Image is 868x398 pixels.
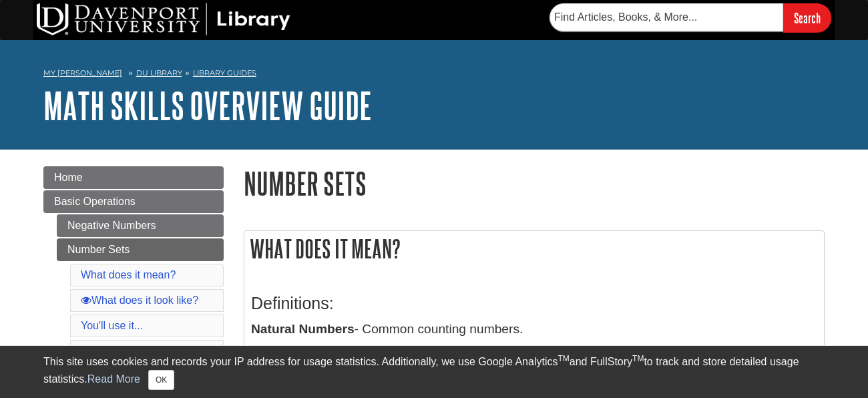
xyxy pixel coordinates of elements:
a: Read More [87,373,140,385]
a: Number Sets [57,238,224,261]
a: Math Skills Overview Guide [43,85,372,126]
h3: Definitions: [251,294,817,313]
sup: TM [632,354,644,363]
div: This site uses cookies and records your IP address for usage statistics. Additionally, we use Goo... [43,354,825,390]
h2: What does it mean? [244,231,824,266]
a: Library Guides [193,68,256,77]
a: DU Library [136,68,182,77]
h1: Number Sets [244,166,825,200]
input: Find Articles, Books, & More... [550,3,783,31]
img: DU Library [37,3,290,35]
b: Natural Numbers [251,322,355,336]
a: Basic Operations [43,190,224,213]
input: Search [783,3,831,32]
sup: TM [558,354,569,363]
nav: breadcrumb [43,64,825,85]
form: Searches DU Library's articles, books, and more [550,3,831,32]
p: - Common counting numbers. [251,320,817,339]
a: You'll use it... [81,320,143,331]
button: Close [148,370,174,390]
a: What does it look like? [81,294,198,306]
a: Home [43,166,224,189]
a: My [PERSON_NAME] [43,67,122,79]
a: What does it mean? [81,269,176,280]
span: Home [54,172,83,183]
a: Negative Numbers [57,214,224,237]
span: Basic Operations [54,196,136,207]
